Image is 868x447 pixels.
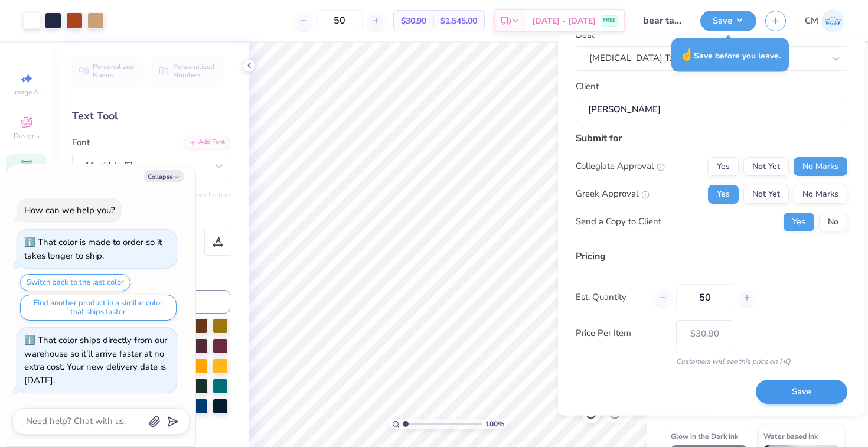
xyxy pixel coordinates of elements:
span: FREE [603,17,615,25]
span: Personalized Numbers [173,63,215,79]
div: That color ships directly from our warehouse so it’ll arrive faster at no extra cost. Your new de... [24,334,167,386]
div: Send a Copy to Client [576,216,661,229]
a: CM [805,9,844,32]
span: Personalized Names [93,63,135,79]
div: Collegiate Approval [576,160,665,174]
div: That color is made to order so it takes longer to ship. [24,236,162,262]
button: Save [700,11,756,31]
label: Price Per Item [576,327,667,341]
img: Chloe Murlin [821,9,844,32]
button: Switch back to the last color [20,274,130,291]
div: How can we help you? [24,204,115,216]
button: No Marks [794,157,847,176]
button: Yes [784,213,814,231]
span: Image AI [13,87,41,97]
div: Customers will see this price on HQ. [576,356,847,367]
button: Not Yet [743,185,789,204]
div: Submit for [576,131,847,145]
span: Water based Ink [763,430,818,442]
span: [DATE] - [DATE] [532,15,596,27]
label: Est. Quantity [576,291,646,305]
button: Save [756,380,847,404]
div: Text Tool [72,108,230,124]
span: Designs [14,131,40,141]
div: Save before you leave. [671,38,789,72]
button: Find another product in a similar color that ships faster [20,295,177,321]
label: Client [576,80,599,93]
input: – – [316,10,363,31]
div: Pricing [576,249,847,263]
input: e.g. Ethan Linker [576,97,847,123]
label: Deal [576,29,594,43]
button: Yes [708,185,739,204]
button: No Marks [794,185,847,204]
span: CM [805,14,818,28]
button: Collapse [144,170,184,182]
input: – – [676,284,733,311]
span: ☝️ [680,47,694,63]
span: $1,545.00 [440,15,477,27]
button: Yes [708,157,739,176]
button: Not Yet [743,157,789,176]
input: Untitled Design [634,9,691,32]
div: Greek Approval [576,188,650,201]
div: Add Font [184,136,230,149]
label: Font [72,136,90,149]
button: No [819,213,847,231]
span: 100 % [485,419,504,429]
span: $30.90 [401,15,426,27]
span: Glow in the Dark Ink [671,430,738,442]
